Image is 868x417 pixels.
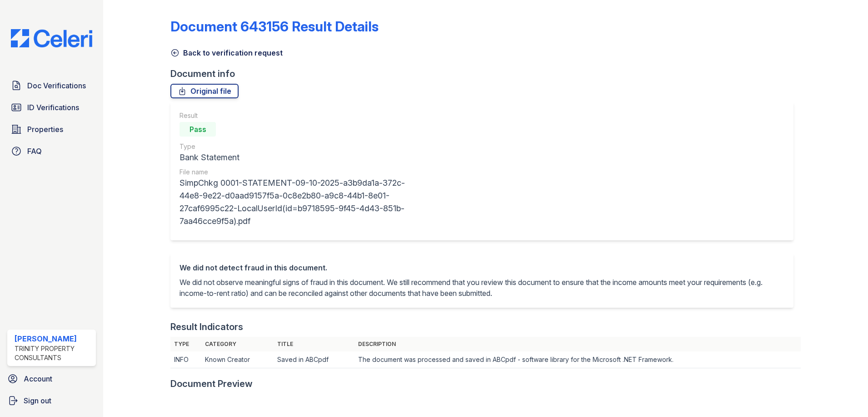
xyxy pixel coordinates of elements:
[4,29,100,47] img: CE_Logo_Blue-a8612792a0a2168367f1c8372b55b34899dd931a85d93a1a3d3e32e68fde9ad4.png
[170,337,201,351] th: Type
[180,262,784,273] div: We did not detect fraud in this document.
[7,98,96,117] a: ID Verifications
[180,168,412,177] div: File name
[7,120,96,138] a: Properties
[830,381,859,408] iframe: chat widget
[170,47,283,58] a: Back to verification request
[274,351,354,368] td: Saved in ABCpdf
[170,351,201,368] td: INFO
[24,373,52,384] span: Account
[27,146,42,157] span: FAQ
[27,102,79,113] span: ID Verifications
[354,337,801,351] th: Description
[180,151,412,164] div: Bank Statement
[4,370,100,388] a: Account
[180,142,412,151] div: Type
[274,337,354,351] th: Title
[180,122,216,137] div: Pass
[7,142,96,160] a: FAQ
[7,76,96,95] a: Doc Verifications
[180,111,412,120] div: Result
[24,395,51,406] span: Sign out
[180,177,412,228] div: SimpChkg 0001-STATEMENT-09-10-2025-a3b9da1a-372c-44e8-9e22-d0aad9157f5a-0c8e2b80-a9c8-44b1-8e01-2...
[201,337,274,351] th: Category
[170,377,253,390] div: Document Preview
[4,392,100,410] a: Sign out
[15,333,92,344] div: [PERSON_NAME]
[27,124,63,135] span: Properties
[170,18,379,35] a: Document 643156 Result Details
[170,84,239,98] a: Original file
[170,320,243,333] div: Result Indicators
[201,351,274,368] td: Known Creator
[170,67,801,80] div: Document info
[15,344,92,362] div: Trinity Property Consultants
[180,277,784,299] p: We did not observe meaningful signs of fraud in this document. We still recommend that you review...
[354,351,801,368] td: The document was processed and saved in ABCpdf - software library for the Microsoft .NET Framework.
[27,80,86,91] span: Doc Verifications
